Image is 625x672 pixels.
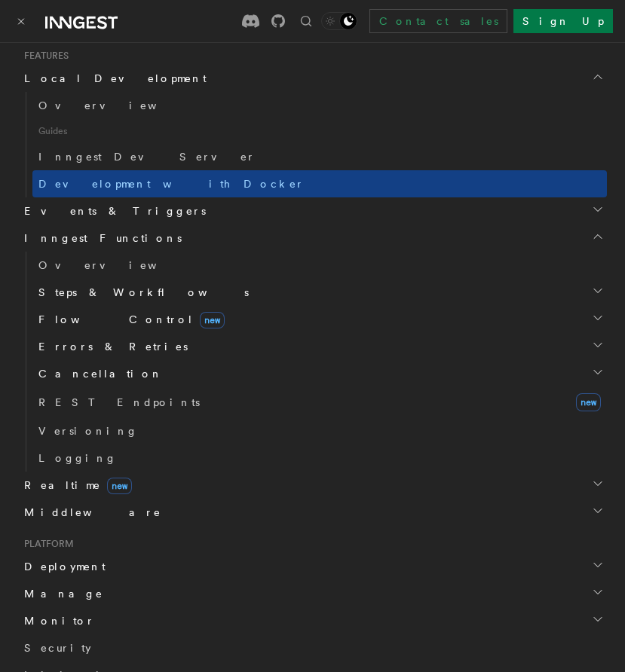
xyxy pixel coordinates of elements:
span: Features [18,50,69,62]
button: Cancellation [32,360,607,387]
span: Development with Docker [38,178,305,190]
div: Local Development [18,92,607,197]
span: Overview [38,99,194,111]
span: Steps & Workflows [32,285,249,300]
span: Cancellation [32,366,163,381]
button: Deployment [18,553,607,580]
button: Events & Triggers [18,197,607,225]
a: Overview [32,92,607,119]
a: Sign Up [513,9,613,33]
button: Flow Controlnew [32,306,607,333]
a: REST Endpointsnew [32,387,607,417]
button: Monitor [18,607,607,634]
a: Development with Docker [32,170,607,197]
button: Realtimenew [18,472,607,499]
span: Platform [18,538,74,550]
span: Logging [38,452,117,464]
button: Errors & Retries [32,333,607,360]
button: Manage [18,580,607,607]
button: Local Development [18,65,607,92]
span: new [200,312,225,328]
span: Middleware [18,505,161,520]
span: Overview [38,259,194,271]
a: Inngest Dev Server [32,143,607,170]
span: Flow Control [32,312,225,327]
a: Overview [32,252,607,279]
span: Monitor [18,613,95,628]
span: REST Endpoints [38,396,200,408]
span: Local Development [18,71,207,86]
button: Toggle navigation [12,12,30,30]
span: Inngest Dev Server [38,151,256,163]
button: Middleware [18,499,607,526]
span: Versioning [38,425,138,437]
span: Deployment [18,559,106,574]
span: Inngest Functions [18,231,182,246]
span: Errors & Retries [32,339,188,354]
a: Logging [32,444,607,472]
button: Find something... [297,12,315,30]
a: Versioning [32,417,607,444]
a: Contact sales [369,9,507,33]
span: new [107,478,132,494]
span: Events & Triggers [18,203,206,218]
button: Inngest Functions [18,225,607,252]
div: Inngest Functions [18,252,607,472]
button: Steps & Workflows [32,279,607,306]
span: Guides [32,119,607,143]
a: Security [18,634,607,661]
button: Toggle dark mode [321,12,357,30]
span: Manage [18,586,103,601]
span: new [576,393,601,411]
span: Realtime [18,478,132,493]
span: Security [24,642,91,654]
